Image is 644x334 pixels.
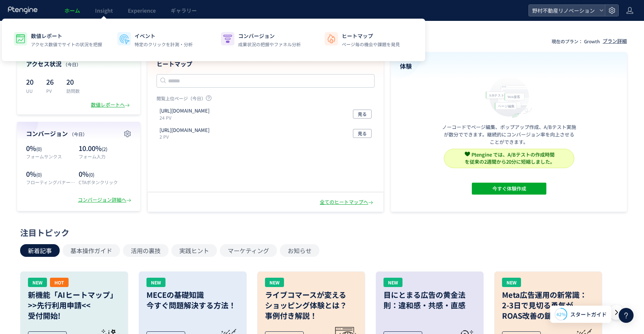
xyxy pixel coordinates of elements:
[26,144,75,153] p: 0%
[383,290,476,311] h3: 目にとまる広告の黄金法則：違和感・共感・直感
[26,129,131,138] h4: コンバージョン
[46,88,57,94] p: PV
[79,169,131,179] p: 0%
[238,32,301,40] p: コンバージョン
[66,88,80,94] p: 訪問数
[63,244,120,257] button: 基本操作ガイド
[69,131,87,137] span: （今日）
[79,153,131,160] p: フォーム入力
[502,278,521,287] div: NEW
[128,7,156,14] span: Experience
[353,110,372,119] button: 見る
[603,38,627,45] div: プラン詳細
[46,76,57,88] p: 26
[36,171,42,178] span: (0)
[465,151,555,165] span: Ptengine では、A/Bテストの作成時間 を従来の2週間から20分に短縮しました。
[28,278,47,287] div: NEW
[265,278,284,287] div: NEW
[220,244,277,257] button: マーケティング
[400,62,618,70] h4: 体験
[26,179,75,185] p: フローティングバナークリック
[78,196,133,204] div: コンバージョン詳細へ
[442,123,576,146] p: ノーコードでページ編集、ポップアップ作成、A/Bテスト実施が数分でできます。継続的にコンバージョン率を向上させることができます。
[265,290,357,321] h3: ライブコマースが変える ショッピング体験とは？ 事例付き解説！
[20,244,60,257] button: 新着記事
[26,88,37,94] p: UU
[102,145,107,152] span: (2)
[472,183,546,195] button: 今すぐ体験作成
[530,5,596,16] span: 野村不動産リノベーション
[171,7,197,14] span: ギャラリー
[20,227,620,238] div: 注目トピック
[89,171,94,178] span: (0)
[26,169,75,179] p: 0%
[280,244,319,257] button: お知らせ
[123,244,168,257] button: 活用の裏技
[556,311,566,317] span: 42%
[383,278,402,287] div: NEW
[552,38,600,44] p: 現在のプラン： Growth
[31,32,102,40] p: 数値レポート
[64,7,80,14] span: ホーム
[465,151,470,157] img: svg+xml,%3c
[238,41,301,48] p: 成果状況の把握やファネル分析
[160,107,209,114] p: https://nomura-re.co.jp/business/residence/renovation/lp/240813
[320,199,375,206] div: 全てのヒートマップへ
[31,41,102,48] p: アクセス数値でサイトの状況を把握
[36,145,42,152] span: (0)
[353,129,372,138] button: 見る
[79,179,131,185] p: CTAボタンクリック
[342,32,400,40] p: ヒートマップ
[160,114,212,121] p: 24 PV
[358,129,367,138] span: 見る
[91,101,131,108] div: 数値レポートへ
[160,133,212,140] p: 2 PV
[28,290,120,321] h3: 新機能「AIヒートマップ」 >>先行利用申請<< 受付開始!
[358,110,367,119] span: 見る
[50,278,69,287] div: HOT
[171,244,217,257] button: 実践ヒント
[63,61,81,67] span: （今日）
[26,153,75,160] p: フォームサンクス
[157,95,375,104] p: 閲覧上位ページ（今日）
[26,76,37,88] p: 20
[135,41,193,48] p: 特定のクリックを計測・分析
[160,127,209,134] p: https://krs.bz/nomura-re/m
[492,183,526,195] span: 今すぐ体験作成
[135,32,193,40] p: イベント
[157,60,375,68] h4: ヒートマップ
[95,7,113,14] span: Insight
[146,278,165,287] div: NEW
[502,290,594,321] h3: Meta広告運用の新常識： 2-3日で見切る勇気が ROAS改善の鍵
[66,76,80,88] p: 20
[570,311,607,318] span: スタートガイド
[146,290,239,311] h3: MECEの基礎知識 今すぐ問題解決する方法！
[26,60,131,68] h4: アクセス状況
[342,41,400,48] p: ページ毎の機会や課題を発見
[79,144,131,153] p: 10.00%
[482,75,536,119] img: home_experience_onbo_jp-C5-EgdA0.svg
